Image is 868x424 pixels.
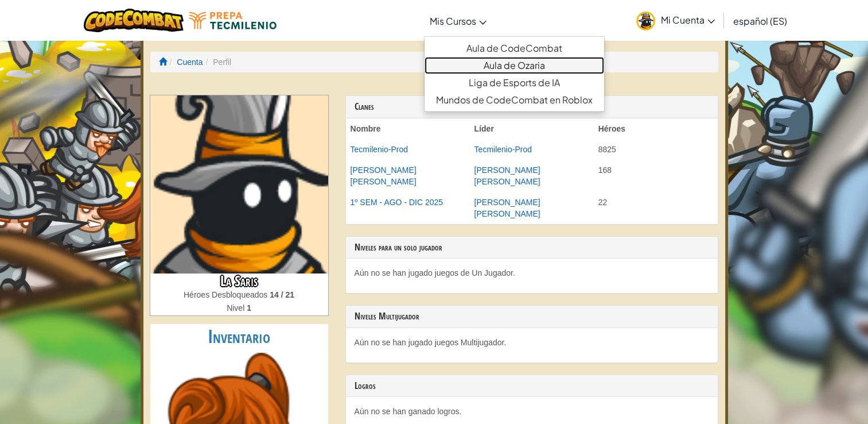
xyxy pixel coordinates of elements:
[150,324,328,350] h2: Inventario
[470,118,594,139] th: Líder
[270,290,294,299] strong: 14 / 21
[355,242,709,253] h3: Niveles para un solo jugador
[630,2,721,38] a: Mi Cuenta
[727,5,793,36] a: español (ES)
[355,267,709,279] p: Aún no se han jugado juegos de Un Jugador.
[594,192,718,224] td: 22
[484,59,545,71] font: Aula de Ozaria
[636,11,655,30] img: avatar
[474,145,532,154] a: Tecmilenio-Prod
[469,76,560,88] font: Liga de Esports de IA
[355,406,709,417] p: Aún no se han ganado logros.
[424,5,492,36] a: Mis Cursos
[355,102,709,112] h3: Clanes
[184,290,270,299] span: Héroes Desbloqueados
[425,74,604,91] a: Liga de Esports de IA
[594,139,718,160] td: 8825
[227,303,247,313] span: Nivel
[425,40,604,57] a: Aula de CodeCombat
[594,160,718,192] td: 168
[247,303,251,313] strong: 1
[355,337,709,348] p: Aún no se han jugado juegos Multijugador.
[189,12,277,29] img: Tecmilenio logo
[351,165,417,186] a: [PERSON_NAME] [PERSON_NAME]
[351,145,408,154] a: Tecmilenio-Prod
[733,15,787,27] span: español (ES)
[474,165,540,186] a: [PERSON_NAME] [PERSON_NAME]
[355,381,709,391] h3: Logros
[150,273,328,289] h3: La Saris
[430,15,476,27] span: Mis Cursos
[84,9,184,32] img: CodeCombat logo
[474,198,540,218] a: [PERSON_NAME] [PERSON_NAME]
[355,311,709,322] h3: Niveles Multijugador
[466,42,562,54] font: Aula de CodeCombat
[203,56,231,68] li: Perfil
[177,57,203,67] a: Cuenta
[436,94,593,106] font: Mundos de CodeCombat en Roblox
[425,91,604,109] a: Mundos de CodeCombat en Roblox
[425,57,604,74] a: Aula de Ozaria
[594,118,718,139] th: Héroes
[346,118,470,139] th: Nombre
[661,14,715,26] span: Mi Cuenta
[351,198,443,207] a: 1º SEM - AGO - DIC 2025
